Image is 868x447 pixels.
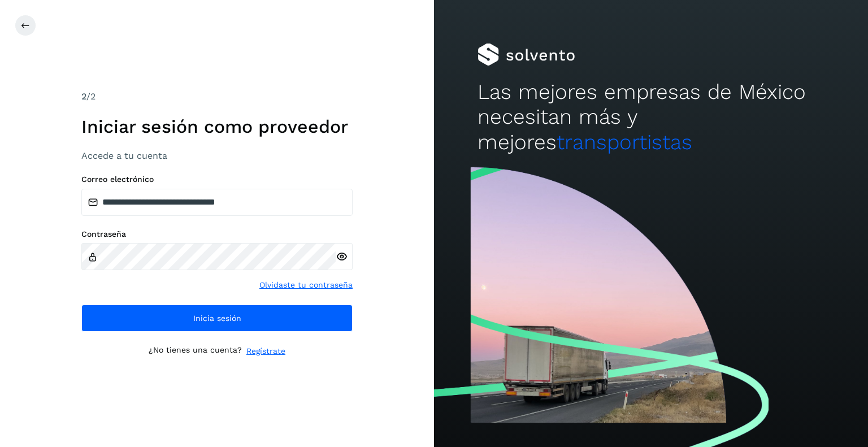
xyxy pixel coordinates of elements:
[81,90,353,103] div: /2
[81,175,353,184] label: Correo electrónico
[81,116,353,137] h1: Iniciar sesión como proveedor
[149,345,242,357] p: ¿No tienes una cuenta?
[557,130,692,154] span: transportistas
[259,279,353,291] a: Olvidaste tu contraseña
[478,80,824,155] h2: Las mejores empresas de México necesitan más y mejores
[81,150,353,161] h3: Accede a tu cuenta
[193,314,241,322] span: Inicia sesión
[246,345,285,357] a: Regístrate
[81,91,86,102] span: 2
[81,305,353,332] button: Inicia sesión
[81,229,353,239] label: Contraseña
